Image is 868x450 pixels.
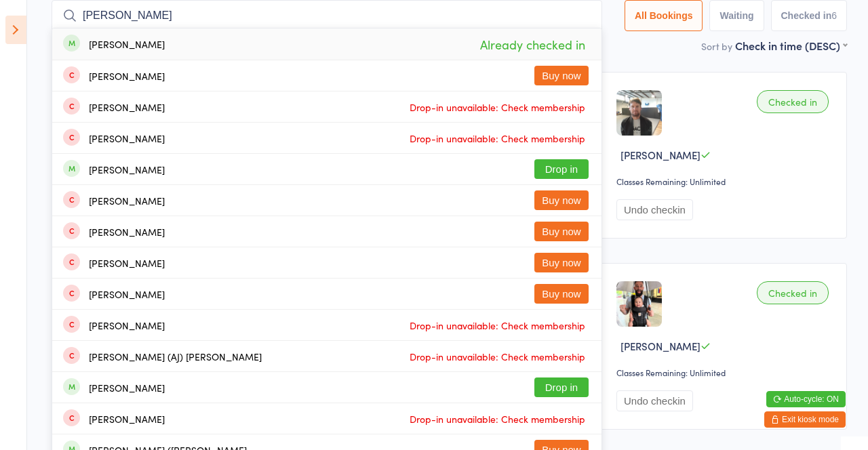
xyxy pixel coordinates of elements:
div: [PERSON_NAME] [89,164,165,175]
span: [PERSON_NAME] [620,148,701,162]
button: Drop in [534,159,589,179]
span: Drop-in unavailable: Check membership [406,409,589,429]
button: Exit kiosk mode [764,411,846,428]
img: image1752184582.png [616,90,662,136]
div: [PERSON_NAME] [89,258,165,268]
div: [PERSON_NAME] [89,413,165,424]
div: [PERSON_NAME] [89,39,165,49]
span: Drop-in unavailable: Check membership [406,128,589,148]
span: [PERSON_NAME] [620,339,701,353]
div: [PERSON_NAME] (AJ) [PERSON_NAME] [89,351,262,362]
div: [PERSON_NAME] [89,382,165,393]
button: Buy now [534,190,589,210]
button: Buy now [534,284,589,304]
button: Undo checkin [616,199,693,220]
span: Drop-in unavailable: Check membership [406,315,589,335]
div: [PERSON_NAME] [89,70,165,81]
div: [PERSON_NAME] [89,289,165,300]
button: Buy now [534,66,589,85]
button: Drop in [534,377,589,397]
span: Drop-in unavailable: Check membership [406,346,589,367]
div: Checked in [757,90,829,113]
div: [PERSON_NAME] [89,226,165,237]
div: Check in time (DESC) [735,38,847,53]
span: Drop-in unavailable: Check membership [406,97,589,117]
div: [PERSON_NAME] [89,320,165,331]
label: Sort by [701,39,732,53]
button: Undo checkin [616,390,693,411]
img: image1753665209.png [616,281,662,327]
div: [PERSON_NAME] [89,102,165,112]
div: [PERSON_NAME] [89,133,165,144]
button: Buy now [534,222,589,241]
span: Already checked in [477,33,589,56]
div: [PERSON_NAME] [89,195,165,206]
div: Classes Remaining: Unlimited [616,367,833,378]
button: Buy now [534,253,589,272]
div: Classes Remaining: Unlimited [616,176,833,187]
button: Auto-cycle: ON [766,391,846,407]
div: 6 [831,10,837,21]
div: Checked in [757,281,829,304]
